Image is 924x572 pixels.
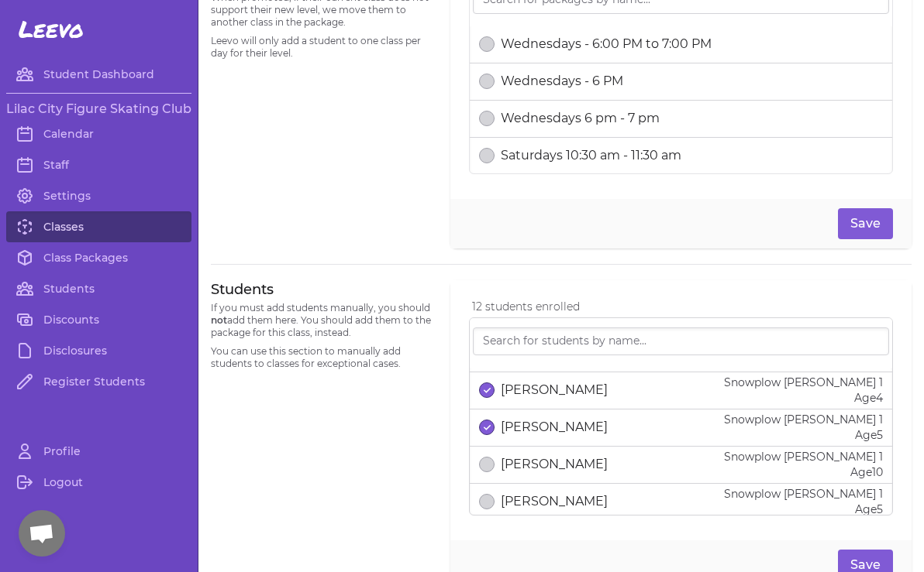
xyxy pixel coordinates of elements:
p: Snowplow [PERSON_NAME] 1 [724,412,883,427]
p: Leevo will only add a student to one class per day for their level. [211,35,432,60]
p: [PERSON_NAME] [501,492,608,511]
p: Wednesdays - 6:00 PM to 7:00 PM [501,35,712,53]
p: Saturdays 10:30 am - 11:30 am [501,146,681,165]
a: Student Dashboard [6,59,191,90]
a: Logout [6,467,191,498]
p: If you must add students manually, you should add them here. You should add them to the package f... [211,302,432,339]
p: Age 4 [724,390,883,406]
a: Staff [6,149,191,180]
button: select date [479,148,495,163]
p: [PERSON_NAME] [501,418,608,437]
h3: Lilac City Figure Skating Club [6,100,191,118]
span: not [211,314,227,326]
p: Snowplow [PERSON_NAME] 1 [724,486,883,502]
a: Profile [6,436,191,467]
p: Age 5 [724,427,883,443]
p: [PERSON_NAME] [501,455,608,474]
h3: Students [211,280,432,299]
button: select date [479,457,495,472]
p: Age 5 [724,502,883,517]
p: [PERSON_NAME] [501,381,608,399]
a: Classes [6,211,191,242]
p: Age 10 [724,464,883,480]
button: select date [479,111,495,126]
a: Disclosures [6,335,191,366]
a: Students [6,273,191,304]
a: Discounts [6,304,191,335]
span: Leevo [19,15,84,43]
button: select date [479,74,495,89]
p: Snowplow [PERSON_NAME] 1 [724,375,883,390]
p: Wednesdays 6 pm - 7 pm [501,109,660,128]
input: Search for students by name... [473,327,889,355]
a: Settings [6,180,191,211]
p: 12 students enrolled [472,299,893,314]
p: Wednesdays - 6 PM [501,72,623,91]
button: Save [838,208,893,239]
button: select date [479,420,495,435]
button: select date [479,382,495,398]
div: Open chat [19,510,65,557]
a: Register Students [6,366,191,397]
p: Snowplow [PERSON_NAME] 1 [724,449,883,464]
p: You can use this section to manually add students to classes for exceptional cases. [211,345,432,370]
button: select date [479,36,495,52]
a: Class Packages [6,242,191,273]
button: select date [479,494,495,509]
a: Calendar [6,118,191,149]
